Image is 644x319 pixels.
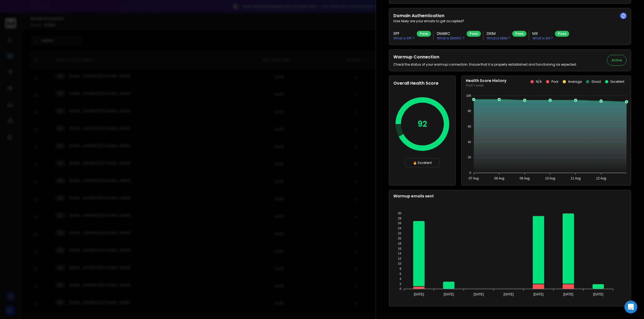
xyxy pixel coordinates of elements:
[466,94,471,97] tspan: 100
[563,292,573,296] tspan: [DATE]
[568,80,582,84] p: Average
[467,31,481,37] div: Pass
[398,237,401,240] tspan: 20
[400,277,401,280] tspan: 4
[400,282,401,286] tspan: 2
[624,301,637,313] div: Open Intercom Messenger
[398,227,401,230] tspan: 24
[596,177,606,180] tspan: 12 Aug
[466,83,506,88] p: Past 1 week
[533,292,544,296] tspan: [DATE]
[393,62,577,67] p: Check the status of your warmup connection. Ensure that it is properly established and functionin...
[570,177,580,180] tspan: 11 Aug
[487,31,510,36] h3: DKIM
[393,13,627,19] h2: Domain Authentication
[398,232,401,235] tspan: 22
[414,292,424,296] tspan: [DATE]
[444,292,454,296] tspan: [DATE]
[417,31,431,37] div: Pass
[532,36,553,40] p: What is MX ?
[400,272,401,275] tspan: 6
[555,31,569,37] div: Pass
[474,292,484,296] tspan: [DATE]
[503,292,514,296] tspan: [DATE]
[398,212,401,215] tspan: 30
[494,177,504,180] tspan: 08 Aug
[593,292,603,296] tspan: [DATE]
[398,217,401,220] tspan: 28
[398,262,401,265] tspan: 10
[418,119,427,129] p: 92
[393,54,577,60] h2: Warmup Connection
[398,222,401,225] tspan: 26
[393,19,627,23] p: How likely are your emails to get accepted?
[551,80,558,84] p: Poor
[591,80,601,84] p: Good
[398,242,401,245] tspan: 18
[437,36,464,40] p: What is DMARC ?
[400,287,401,290] tspan: 0
[468,156,471,159] tspan: 20
[398,252,401,255] tspan: 14
[393,193,627,199] p: Warmup emails sent
[398,257,401,260] tspan: 12
[393,36,415,40] p: What is SPF ?
[468,109,471,112] tspan: 80
[468,125,471,128] tspan: 60
[512,31,526,37] div: Pass
[466,78,506,83] p: Health Score History
[487,36,510,40] p: What is DKIM ?
[405,158,440,167] div: 🔥 Excellent
[469,177,479,180] tspan: 07 Aug
[536,80,542,84] p: N/A
[532,31,553,36] h3: MX
[393,80,451,87] h2: Overall Health Score
[469,171,471,174] tspan: 0
[393,31,415,36] h3: SPF
[398,247,401,250] tspan: 16
[610,80,624,84] p: Excellent
[607,55,627,66] button: Active
[545,177,555,180] tspan: 10 Aug
[437,31,464,36] h3: DMARC
[400,267,401,270] tspan: 8
[468,140,471,144] tspan: 40
[520,177,530,180] tspan: 09 Aug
